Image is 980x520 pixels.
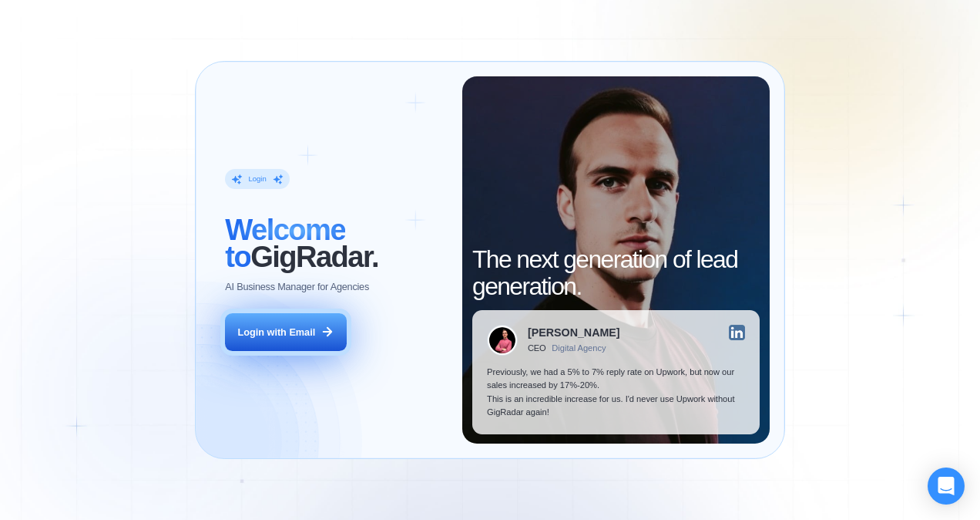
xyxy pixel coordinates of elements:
[225,216,448,270] h2: ‍ GigRadar.
[225,313,346,351] button: Login with Email
[225,213,345,273] span: Welcome to
[225,280,369,293] p: AI Business Manager for Agencies
[928,468,965,505] div: Open Intercom Messenger
[249,174,267,184] div: Login
[528,343,545,353] div: CEO
[552,343,606,353] div: Digital Agency
[487,366,745,420] p: Previously, we had a 5% to 7% reply rate on Upwork, but now our sales increased by 17%-20%. This ...
[238,326,316,339] div: Login with Email
[472,246,760,300] h2: The next generation of lead generation.
[528,327,620,338] div: [PERSON_NAME]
